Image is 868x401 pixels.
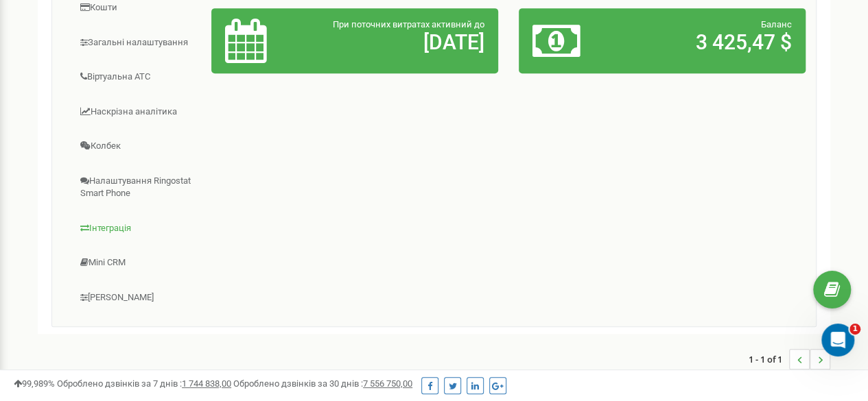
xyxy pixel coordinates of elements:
a: Mini CRM [62,246,212,280]
nav: ... [749,335,830,383]
span: Оброблено дзвінків за 30 днів : [233,378,412,389]
span: Оброблено дзвінків за 7 днів : [57,378,231,389]
u: 7 556 750,00 [363,378,412,389]
a: Інтеграція [62,212,212,245]
a: Налаштування Ringostat Smart Phone [62,165,212,210]
span: При поточних витратах активний до [333,19,484,29]
a: [PERSON_NAME] [62,281,212,315]
iframe: Intercom live chat [821,324,854,356]
span: 1 - 1 of 1 [749,349,789,369]
span: 1 [849,324,860,335]
h2: [DATE] [318,31,484,53]
a: Віртуальна АТС [62,60,212,94]
span: 99,989% [14,378,55,389]
u: 1 744 838,00 [182,378,231,389]
h2: 3 425,47 $ [626,31,792,53]
span: Баланс [761,19,792,29]
a: Наскрізна аналітика [62,95,212,129]
a: Колбек [62,130,212,163]
a: Загальні налаштування [62,26,212,60]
